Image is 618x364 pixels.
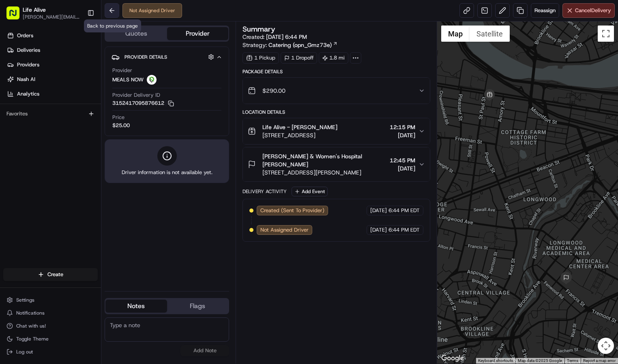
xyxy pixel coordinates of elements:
[262,131,337,139] span: [STREET_ADDRESS]
[439,353,466,364] a: Open this area in Google Maps (opens a new window)
[531,3,559,18] button: Reassign
[3,107,98,120] div: Favorites
[16,310,45,316] span: Notifications
[319,52,348,64] div: 1.8 mi
[567,358,578,363] a: Terms
[583,358,616,363] a: Report a map error
[47,271,63,278] span: Create
[105,300,167,313] button: Notes
[390,156,415,164] span: 12:45 PM
[262,123,337,131] span: Life Alive - [PERSON_NAME]
[260,226,309,234] span: Not Assigned Driver
[57,137,98,143] a: Powered byPylon
[370,226,387,234] span: [DATE]
[3,87,101,100] a: Analytics
[388,207,420,214] span: 6:44 PM EDT
[16,336,49,342] span: Toggle Theme
[23,6,46,14] button: Life Alive
[390,123,415,131] span: 12:15 PM
[65,114,133,129] a: 💻API Documentation
[3,44,101,57] a: Deliveries
[598,338,614,354] button: Map camera controls
[262,168,386,177] span: [STREET_ADDRESS][PERSON_NAME]
[84,19,141,32] div: Back to previous page
[112,50,222,64] button: Provider Details
[112,114,124,121] span: Price
[3,333,98,345] button: Toggle Theme
[3,294,98,306] button: Settings
[388,226,420,234] span: 6:44 PM EDT
[243,118,430,144] button: Life Alive - [PERSON_NAME][STREET_ADDRESS]12:15 PM[DATE]
[112,76,144,83] span: MEALS NOW
[8,77,23,92] img: 1736555255976-a54dd68f-1ca7-489b-9aae-adbdc363a1c4
[167,27,229,40] button: Provider
[8,118,15,125] div: 📗
[262,152,386,168] span: [PERSON_NAME] & Women's Hospital [PERSON_NAME]
[21,52,134,61] input: Clear
[69,118,75,125] div: 💻
[242,188,287,195] div: Delivery Activity
[138,80,148,89] button: Start new chat
[16,349,33,355] span: Log out
[36,85,112,92] div: We're available if you need us!
[17,47,40,54] span: Deliveries
[167,300,229,313] button: Flags
[575,7,611,14] span: Cancel Delivery
[124,54,167,60] span: Provider Details
[17,77,32,92] img: 1727276513143-84d647e1-66c0-4f92-a045-3c9f9f5dfd92
[17,90,39,98] span: Analytics
[36,77,133,85] div: Start new chat
[370,207,387,214] span: [DATE]
[562,3,615,18] button: CancelDelivery
[5,114,65,129] a: 📗Knowledge Base
[8,32,148,45] p: Welcome 👋
[3,73,101,86] a: Nash AI
[112,122,130,129] span: $25.00
[281,52,317,64] div: 1 Dropoff
[243,147,430,181] button: [PERSON_NAME] & Women's Hospital [PERSON_NAME][STREET_ADDRESS][PERSON_NAME]12:45 PM[DATE]
[260,207,324,214] span: Created (Sent To Provider)
[268,41,338,49] a: Catering (opn_Gmz73e)
[105,27,167,40] button: Quotes
[77,117,130,126] span: API Documentation
[292,187,328,196] button: Add Event
[470,26,510,42] button: Show satellite imagery
[16,323,46,329] span: Chat with us!
[598,26,614,42] button: Toggle fullscreen view
[242,26,275,33] h3: Summary
[3,29,101,42] a: Orders
[147,75,157,85] img: melas_now_logo.png
[439,353,466,364] img: Google
[534,7,556,14] span: Reassign
[390,131,415,139] span: [DATE]
[390,164,415,172] span: [DATE]
[441,26,470,42] button: Show street map
[17,32,33,39] span: Orders
[3,268,98,281] button: Create
[268,41,332,49] span: Catering (opn_Gmz73e)
[242,33,307,41] span: Created:
[8,8,24,24] img: Nash
[81,137,98,143] span: Pylon
[16,117,62,126] span: Knowledge Base
[3,320,98,332] button: Chat with us!
[242,52,279,64] div: 1 Pickup
[266,33,307,40] span: [DATE] 6:44 PM
[3,346,98,358] button: Log out
[17,61,39,68] span: Providers
[17,76,35,83] span: Nash AI
[262,87,285,95] span: $290.00
[242,41,338,49] div: Strategy:
[478,358,513,364] button: Keyboard shortcuts
[3,58,101,71] a: Providers
[242,68,430,75] div: Package Details
[243,78,430,104] button: $290.00
[122,169,212,176] span: Driver information is not available yet.
[3,307,98,319] button: Notifications
[112,67,132,74] span: Provider
[112,92,160,99] span: Provider Delivery ID
[23,14,81,20] button: [PERSON_NAME][EMAIL_ADDRESS][DOMAIN_NAME]
[3,3,84,23] button: Life Alive[PERSON_NAME][EMAIL_ADDRESS][DOMAIN_NAME]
